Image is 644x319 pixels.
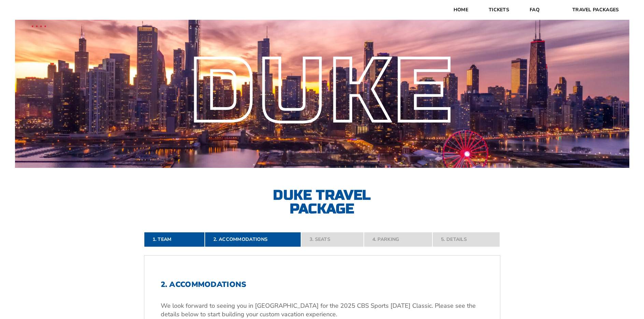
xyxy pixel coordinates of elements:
h2: 2. Accommodations [161,280,484,289]
p: We look forward to seeing you in [GEOGRAPHIC_DATA] for the 2025 CBS Sports [DATE] Classic. Please... [161,302,484,319]
div: Duke [15,56,629,128]
img: CBS Sports Thanksgiving Classic [20,7,57,44]
h2: Duke Travel Package [247,188,397,216]
a: 1. Team [144,232,205,247]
